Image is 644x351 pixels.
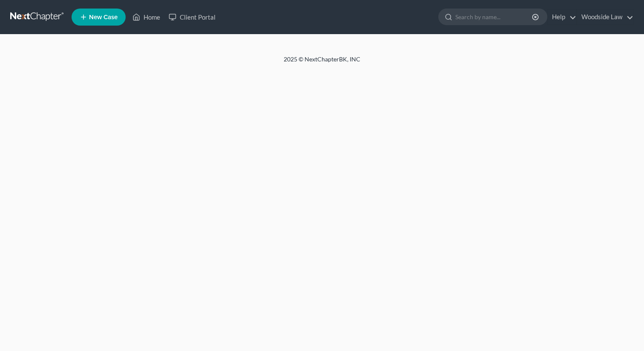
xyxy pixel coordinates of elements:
a: Home [128,9,164,25]
a: Woodside Law [577,9,633,25]
a: Help [548,9,576,25]
span: New Case [89,14,118,20]
div: 2025 © NextChapterBK, INC [79,55,565,70]
input: Search by name... [455,9,533,25]
a: Client Portal [164,9,220,25]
